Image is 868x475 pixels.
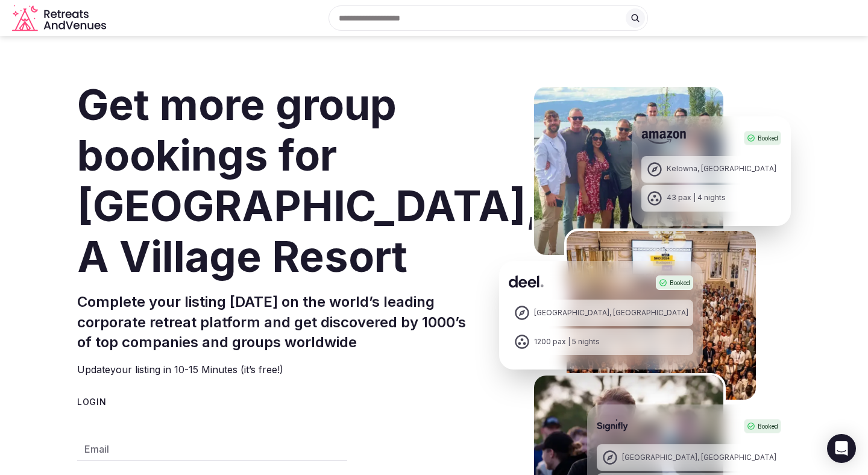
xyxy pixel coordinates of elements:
[77,396,470,408] div: Login
[77,362,470,377] p: Update your listing in 10-15 Minutes (it’s free!)
[667,164,776,174] div: Kelowna, [GEOGRAPHIC_DATA]
[77,292,470,353] h2: Complete your listing [DATE] on the world’s leading corporate retreat platform and get discovered...
[564,228,759,401] img: Deel Spain Retreat
[77,80,470,282] h1: Get more group bookings for [GEOGRAPHIC_DATA], A Village Resort
[667,193,726,203] div: 43 pax | 4 nights
[12,5,108,32] svg: Retreats and Venues company logo
[656,275,693,290] div: Booked
[532,84,726,257] img: Amazon Kelowna Retreat
[534,308,688,318] div: [GEOGRAPHIC_DATA], [GEOGRAPHIC_DATA]
[534,337,600,347] div: 1200 pax | 5 nights
[744,131,781,145] div: Booked
[622,453,776,463] div: [GEOGRAPHIC_DATA], [GEOGRAPHIC_DATA]
[744,419,781,433] div: Booked
[827,434,856,463] div: Open Intercom Messenger
[12,5,108,32] a: Visit the homepage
